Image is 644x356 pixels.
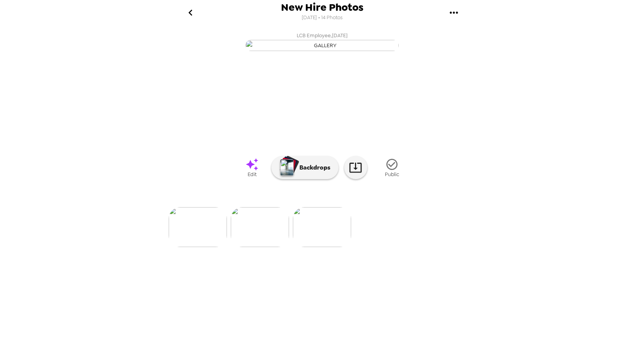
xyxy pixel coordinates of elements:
p: Backdrops [296,163,330,172]
button: Backdrops [271,156,338,179]
span: Public [385,171,399,178]
img: gallery [169,207,227,247]
img: gallery [293,207,351,247]
img: gallery [245,40,399,51]
button: Public [373,153,411,182]
span: [DATE] • 14 Photos [302,13,343,23]
span: New Hire Photos [281,2,363,13]
img: gallery [231,207,289,247]
span: LCB Employee , [DATE] [297,31,348,40]
a: Edit [233,153,271,182]
button: LCB Employee,[DATE] [169,29,475,53]
span: Edit [248,171,256,178]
